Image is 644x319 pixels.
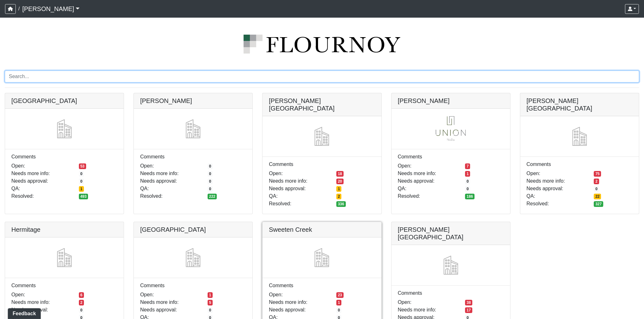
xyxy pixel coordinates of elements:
[5,306,42,319] iframe: Ybug feedback widget
[16,3,22,15] span: /
[5,35,639,54] img: logo
[22,3,80,15] a: [PERSON_NAME]
[5,71,639,83] input: Search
